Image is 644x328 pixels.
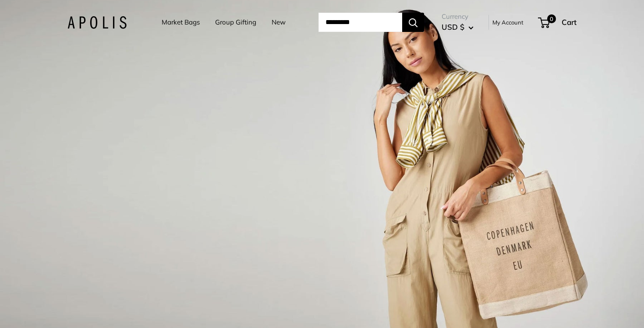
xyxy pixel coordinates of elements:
span: Currency [442,10,474,23]
input: Search... [318,13,402,32]
a: Group Gifting [215,16,256,28]
button: USD $ [442,20,474,34]
span: 0 [547,14,556,23]
button: Search [402,13,424,32]
span: USD $ [442,22,464,31]
a: 0 Cart [539,15,577,29]
span: Cart [562,17,577,27]
a: Market Bags [162,16,200,28]
a: My Account [492,17,524,28]
img: Apolis [67,16,127,29]
a: New [272,16,286,28]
